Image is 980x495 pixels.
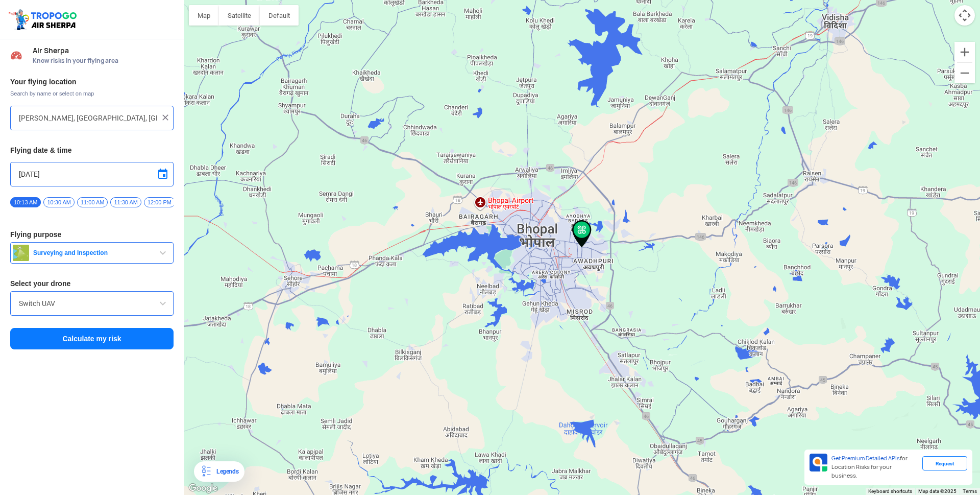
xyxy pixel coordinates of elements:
span: 10:13 AM [10,197,41,207]
div: Legends [212,465,238,478]
img: Premium APIs [810,454,827,472]
div: for Location Risks for your business. [827,454,922,481]
button: Map camera controls [954,5,975,26]
h3: Select your drone [10,280,174,287]
a: Terms [963,488,977,494]
input: Select Date [19,168,165,180]
span: Know risks in your flying area [33,57,174,65]
button: Zoom out [954,63,975,83]
input: Search your flying location [19,112,157,124]
button: Show street map [189,5,219,26]
span: Get Premium Detailed APIs [831,455,900,462]
button: Surveying and Inspection [10,242,174,264]
span: 10:30 AM [43,197,74,207]
input: Search by name or Brand [19,297,165,310]
span: Surveying and Inspection [29,249,157,257]
button: Keyboard shortcuts [868,488,912,495]
h3: Your flying location [10,78,174,85]
span: Air Sherpa [33,46,174,55]
h3: Flying date & time [10,147,174,154]
button: Show satellite imagery [219,5,260,26]
img: Google [186,482,220,495]
span: 11:30 AM [110,197,141,207]
a: Open this area in Google Maps (opens a new window) [186,482,220,495]
span: Map data ©2025 [918,488,957,494]
h3: Flying purpose [10,231,174,238]
img: Legends [200,465,212,478]
button: Zoom in [954,42,975,62]
button: Calculate my risk [10,328,174,349]
img: Risk Scores [10,49,22,61]
span: 11:00 AM [77,197,108,207]
span: Search by name or select on map [10,89,174,98]
div: Request [922,456,967,470]
span: 12:00 PM [144,197,175,207]
img: survey.png [13,245,29,261]
img: ic_close.png [160,112,170,123]
img: ic_tgdronemaps.svg [8,8,80,31]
